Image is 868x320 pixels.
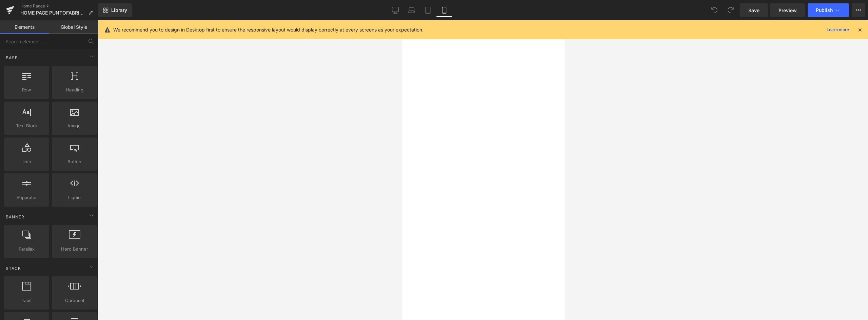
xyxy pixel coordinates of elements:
[54,158,95,165] span: Button
[852,3,865,17] button: More
[5,265,22,272] span: Stack
[111,7,127,13] span: Library
[98,3,132,17] a: New Library
[49,20,98,34] a: Global Style
[708,3,721,17] button: Undo
[54,122,95,129] span: Image
[6,246,47,253] span: Parallax
[54,297,95,304] span: Carousel
[6,194,47,201] span: Separator
[54,194,95,201] span: Liquid
[20,10,85,16] span: HOME PAGE PUNTOFABRICA
[748,7,759,14] span: Save
[6,122,47,129] span: Text Block
[420,3,436,17] a: Tablet
[403,3,420,17] a: Laptop
[20,3,98,9] a: Home Pages
[54,246,95,253] span: Hero Banner
[5,55,18,61] span: Base
[778,7,797,14] span: Preview
[724,3,737,17] button: Redo
[808,3,849,17] button: Publish
[436,3,452,17] a: Mobile
[5,214,25,220] span: Banner
[113,26,423,34] p: We recommend you to design in Desktop first to ensure the responsive layout would display correct...
[6,297,47,304] span: Tabs
[387,3,403,17] a: Desktop
[824,26,852,34] a: Learn more
[770,3,805,17] a: Preview
[6,158,47,165] span: Icon
[816,7,833,13] span: Publish
[54,86,95,93] span: Heading
[6,86,47,93] span: Row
